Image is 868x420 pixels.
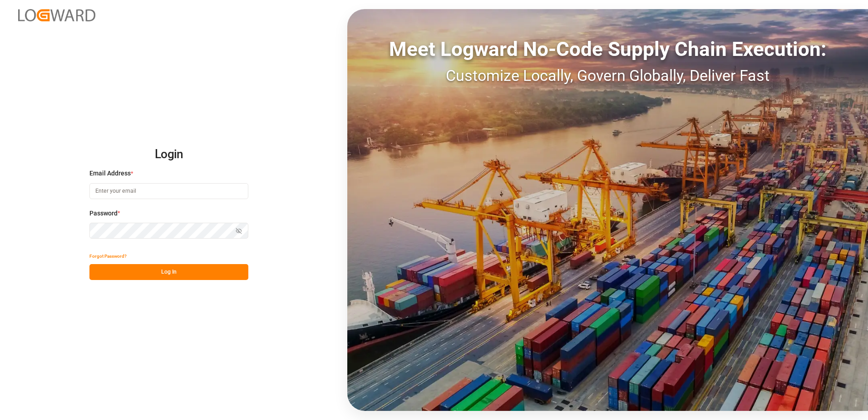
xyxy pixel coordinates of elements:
[347,64,868,87] div: Customize Locally, Govern Globally, Deliver Fast
[89,209,118,218] span: Password
[18,9,95,21] img: Logward_new_orange.png
[89,264,248,280] button: Log In
[89,140,248,169] h2: Login
[89,183,248,199] input: Enter your email
[347,34,868,64] div: Meet Logward No-Code Supply Chain Execution:
[89,169,131,178] span: Email Address
[89,248,127,264] button: Forgot Password?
